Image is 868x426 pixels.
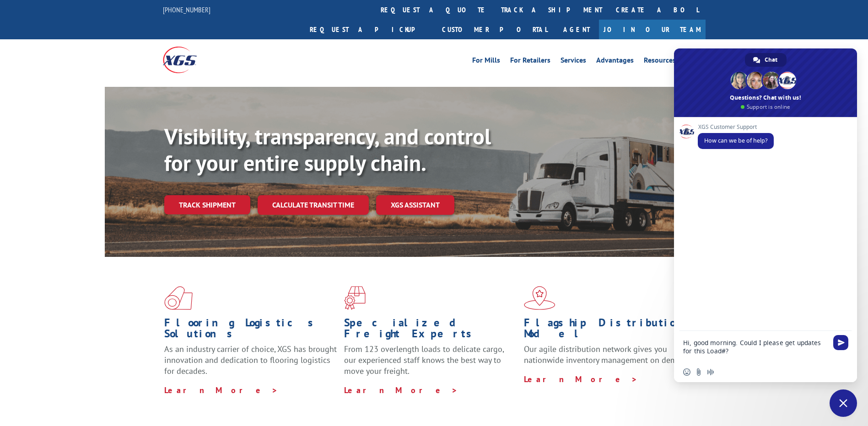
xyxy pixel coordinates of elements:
span: Chat [765,53,777,67]
span: Audio message [707,368,714,376]
a: For Retailers [510,57,550,67]
span: As an industry carrier of choice, XGS has brought innovation and dedication to flooring logistics... [164,344,337,376]
a: [PHONE_NUMBER] [163,5,210,14]
a: For Mills [472,57,500,67]
a: Learn More > [164,385,278,395]
a: XGS ASSISTANT [376,195,454,215]
span: Insert an emoji [683,368,690,376]
h1: Specialized Freight Experts [344,317,517,344]
a: Chat [745,53,787,67]
h1: Flagship Distribution Model [524,317,697,344]
h1: Flooring Logistics Solutions [164,317,337,344]
a: Join Our Team [599,20,706,39]
a: Resources [644,57,676,67]
a: Request a pickup [303,20,435,39]
img: xgs-icon-total-supply-chain-intelligence-red [164,286,193,310]
p: From 123 overlength loads to delicate cargo, our experienced staff knows the best way to move you... [344,344,517,384]
a: Customer Portal [435,20,554,39]
span: Our agile distribution network gives you nationwide inventory management on demand. [524,344,692,365]
a: Services [561,57,586,67]
a: Calculate transit time [258,195,369,215]
span: XGS Customer Support [698,124,774,130]
a: Close chat [830,389,857,417]
img: xgs-icon-focused-on-flooring-red [344,286,366,310]
img: xgs-icon-flagship-distribution-model-red [524,286,555,310]
span: Send a file [695,368,702,376]
a: Agent [554,20,599,39]
a: Advantages [596,57,634,67]
a: Track shipment [164,195,250,214]
span: How can we be of help? [704,137,767,144]
a: Learn More > [524,374,638,384]
span: Send [833,335,848,350]
a: Learn More > [344,385,458,395]
textarea: Compose your message... [683,331,830,362]
b: Visibility, transparency, and control for your entire supply chain. [164,122,491,177]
